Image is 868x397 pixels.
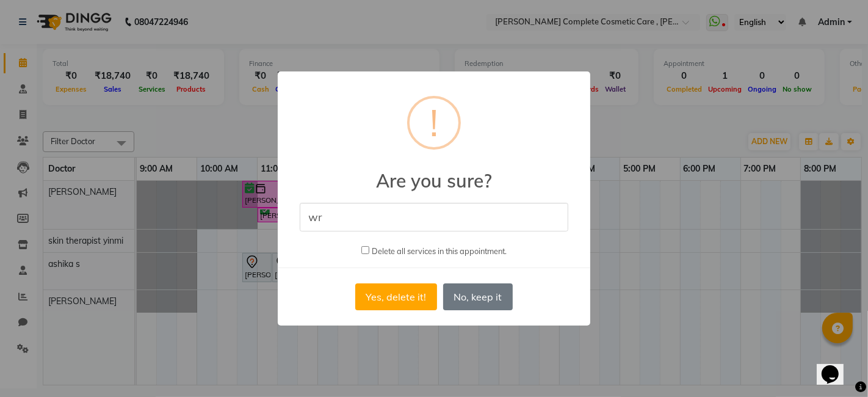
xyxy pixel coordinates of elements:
button: Yes, delete it! [355,283,437,310]
input: Please enter the reason [300,203,568,231]
iframe: chat widget [817,348,856,385]
h2: Are you sure? [278,155,590,192]
small: Delete all services in this appointment. [372,246,507,256]
div: ! [430,98,438,147]
button: No, keep it [443,283,513,310]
